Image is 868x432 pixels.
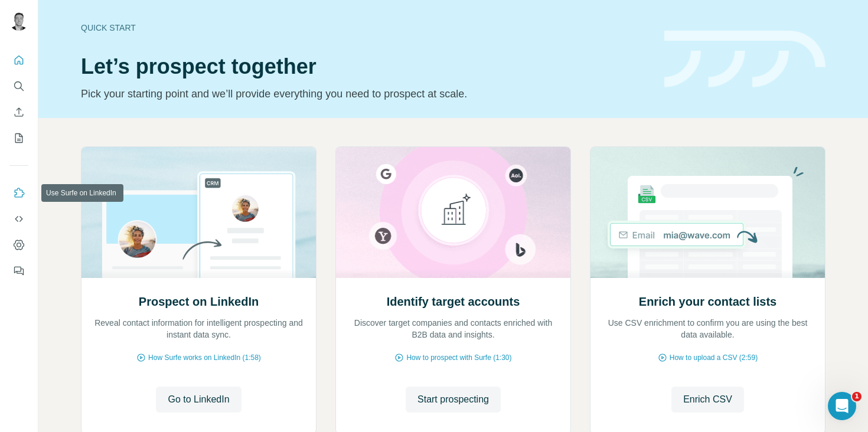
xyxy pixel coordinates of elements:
[348,317,559,341] p: Discover target companies and contacts enriched with B2B data and insights.
[168,392,229,407] span: Go to LinkedIn
[387,293,520,310] h2: Identify target accounts
[9,102,28,123] button: Enrich CSV
[9,50,28,71] button: Quick start
[81,22,650,34] div: Quick start
[639,293,776,310] h2: Enrich your contact lists
[93,317,304,341] p: Reveal contact information for intelligent prospecting and instant data sync.
[417,392,489,407] span: Start prospecting
[9,127,28,149] button: My lists
[602,317,813,341] p: Use CSV enrichment to confirm you are using the best data available.
[148,352,261,363] span: How Surfe works on LinkedIn (1:58)
[335,147,571,278] img: Identify target accounts
[9,182,28,204] button: Use Surfe on LinkedIn
[81,55,650,78] h1: Let’s prospect together
[9,208,28,230] button: Use Surfe API
[828,392,856,420] iframe: Intercom live chat
[590,147,825,278] img: Enrich your contact lists
[9,12,28,31] img: Avatar
[671,387,744,413] button: Enrich CSV
[664,31,825,88] img: banner
[9,234,28,256] button: Dashboard
[406,352,511,363] span: How to prospect with Surfe (1:30)
[9,260,28,282] button: Feedback
[81,86,650,102] p: Pick your starting point and we’ll provide everything you need to prospect at scale.
[139,293,259,310] h2: Prospect on LinkedIn
[670,352,758,363] span: How to upload a CSV (2:59)
[683,392,732,407] span: Enrich CSV
[406,387,501,413] button: Start prospecting
[852,392,862,401] span: 1
[156,387,241,413] button: Go to LinkedIn
[9,76,28,97] button: Search
[81,147,316,278] img: Prospect on LinkedIn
